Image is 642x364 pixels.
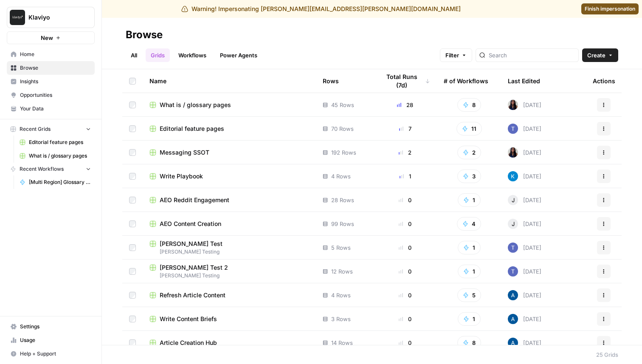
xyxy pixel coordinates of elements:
[215,48,262,62] a: Power Agents
[7,7,95,28] button: Workspace: Klaviyo
[331,339,353,347] span: 14 Rows
[160,196,229,204] span: AEO Reddit Engagement
[16,175,95,189] a: [Multi Region] Glossary Page
[10,10,25,25] img: Klaviyo Logo
[149,248,309,256] span: [PERSON_NAME] Testing
[160,124,224,133] span: Editorial feature pages
[380,124,430,133] div: 7
[508,171,518,181] img: zdhmu8j9dpt46ofesn2i0ad6n35e
[149,172,309,181] a: Write Playbook
[146,48,170,62] a: Grids
[149,101,309,109] a: What is / glossary pages
[29,138,91,146] span: Editorial feature pages
[508,314,541,324] div: [DATE]
[508,124,518,134] img: x8yczxid6s1iziywf4pp8m9fenlh
[160,101,231,109] span: What is / glossary pages
[29,178,91,186] span: [Multi Region] Glossary Page
[380,196,430,204] div: 0
[331,101,354,109] span: 45 Rows
[126,48,142,62] a: All
[149,315,309,323] a: Write Content Briefs
[331,243,351,252] span: 5 Rows
[585,5,635,13] span: Finish impersonation
[149,196,309,204] a: AEO Reddit Engagement
[149,69,309,93] div: Name
[160,263,228,272] span: [PERSON_NAME] Test 2
[331,148,356,157] span: 192 Rows
[508,147,541,158] div: [DATE]
[508,100,518,110] img: rox323kbkgutb4wcij4krxobkpon
[508,195,541,205] div: [DATE]
[7,163,95,175] button: Recent Workflows
[160,220,221,228] span: AEO Content Creation
[508,219,541,229] div: [DATE]
[445,51,459,59] span: Filter
[508,338,518,348] img: he81ibor8lsei4p3qvg4ugbvimgp
[20,64,91,72] span: Browse
[587,51,605,59] span: Create
[160,291,225,299] span: Refresh Article Content
[593,69,615,93] div: Actions
[456,122,482,135] button: 11
[331,124,354,133] span: 70 Rows
[380,339,430,347] div: 0
[20,165,64,173] span: Recent Workflows
[181,5,461,13] div: Warning! Impersonating [PERSON_NAME][EMAIL_ADDRESS][PERSON_NAME][DOMAIN_NAME]
[29,152,91,160] span: What is / glossary pages
[16,149,95,163] a: What is / glossary pages
[7,123,95,135] button: Recent Grids
[457,217,481,231] button: 4
[508,100,541,110] div: [DATE]
[7,320,95,333] a: Settings
[28,13,80,22] span: Klaviyo
[331,291,351,299] span: 4 Rows
[489,51,575,59] input: Search
[160,339,217,347] span: Article Creation Hub
[380,220,430,228] div: 0
[331,172,351,181] span: 4 Rows
[508,243,518,253] img: x8yczxid6s1iziywf4pp8m9fenlh
[160,148,209,157] span: Messaging SSOT
[380,69,430,93] div: Total Runs (7d)
[457,288,481,302] button: 5
[508,266,541,277] div: [DATE]
[380,148,430,157] div: 2
[160,315,217,323] span: Write Content Briefs
[173,48,211,62] a: Workflows
[508,314,518,324] img: he81ibor8lsei4p3qvg4ugbvimgp
[7,31,95,44] button: New
[331,315,351,323] span: 3 Rows
[149,148,309,157] a: Messaging SSOT
[160,172,203,181] span: Write Playbook
[458,265,481,278] button: 1
[582,48,618,62] button: Create
[508,266,518,277] img: x8yczxid6s1iziywf4pp8m9fenlh
[149,339,309,347] a: Article Creation Hub
[380,101,430,109] div: 28
[444,69,488,93] div: # of Workflows
[7,347,95,361] button: Help + Support
[380,315,430,323] div: 0
[7,75,95,88] a: Insights
[508,69,540,93] div: Last Edited
[596,350,618,359] div: 25 Grids
[508,243,541,253] div: [DATE]
[323,69,339,93] div: Rows
[457,169,481,183] button: 3
[331,220,354,228] span: 99 Rows
[149,291,309,299] a: Refresh Article Content
[508,171,541,181] div: [DATE]
[20,105,91,113] span: Your Data
[20,51,91,58] span: Home
[160,240,222,248] span: [PERSON_NAME] Test
[331,196,354,204] span: 28 Rows
[20,78,91,85] span: Insights
[331,267,353,276] span: 12 Rows
[457,98,481,112] button: 8
[508,290,518,300] img: he81ibor8lsei4p3qvg4ugbvimgp
[7,61,95,75] a: Browse
[380,291,430,299] div: 0
[7,102,95,116] a: Your Data
[126,28,163,42] div: Browse
[508,290,541,300] div: [DATE]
